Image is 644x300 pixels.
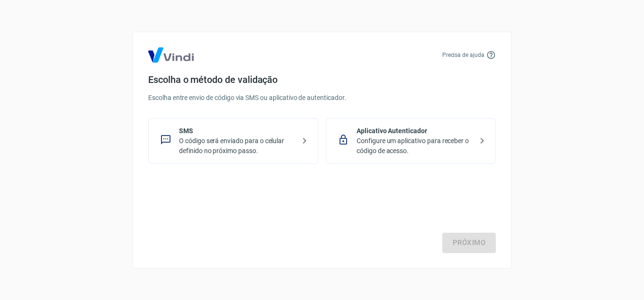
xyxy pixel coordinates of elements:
[148,118,318,164] div: SMSO código será enviado para o celular definido no próximo passo.
[148,74,496,85] h4: Escolha o método de validação
[148,47,194,63] img: Logo Vind
[326,118,496,164] div: Aplicativo AutenticadorConfigure um aplicativo para receber o código de acesso.
[357,126,473,136] p: Aplicativo Autenticador
[442,51,484,59] p: Precisa de ajuda
[179,136,295,156] p: O código será enviado para o celular definido no próximo passo.
[148,93,496,103] p: Escolha entre envio de código via SMS ou aplicativo de autenticador.
[357,136,473,156] p: Configure um aplicativo para receber o código de acesso.
[179,126,295,136] p: SMS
